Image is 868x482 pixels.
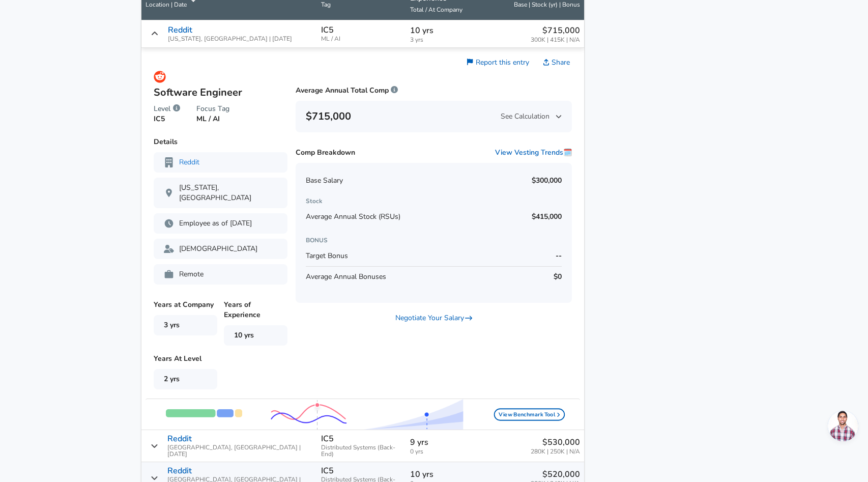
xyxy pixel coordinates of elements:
[531,468,580,480] p: $520,000
[321,36,402,42] span: ML / AI
[164,320,180,330] span: 3 yrs
[224,300,287,346] p: Years of Experience
[495,148,572,158] button: View Vesting Trends🗓️
[306,272,386,282] span: Average Annual Bonuses
[154,300,217,335] p: Years at Company
[179,157,199,167] a: Reddit
[306,212,400,221] span: Average Annual Stock (RSUs)
[499,410,560,419] span: View Benchmark Tool
[168,36,292,42] span: [US_STATE], [GEOGRAPHIC_DATA] | [DATE]
[167,466,192,475] p: Reddit
[321,434,334,443] p: IC5
[154,114,180,124] p: IC5
[224,325,287,346] span: 10 yrs
[410,24,473,37] p: 10 yrs
[154,354,217,389] p: Years At Level
[164,269,277,279] p: Remote
[556,251,562,261] p: --
[306,176,343,186] span: Base Salary
[410,448,473,455] span: 0 yrs
[271,400,347,430] img: Salary trends in a graph
[196,103,229,115] h6: Focus Tag
[531,37,580,43] span: 300K | 415K | N/A
[531,436,580,448] p: $530,000
[531,448,580,455] span: 280K | 250K | N/A
[306,196,562,207] h6: Stock
[532,212,562,222] p: $415,000
[391,86,398,95] span: We calculate your average annual total compensation by adding your base salary to the average of ...
[154,369,217,389] span: 2 yrs
[173,103,180,115] span: Levels are a company's method of standardizing employee's scope of assumed ability, responsibilit...
[501,111,562,122] span: See Calculation
[154,103,170,115] span: Level
[321,1,331,9] span: Tag
[364,399,464,430] img: Salary trend lines
[296,86,398,96] p: Average Annual Total Comp
[476,58,529,67] span: Report this entry
[306,235,562,246] h6: BONUS
[168,25,192,35] p: Reddit
[531,24,580,37] p: $715,000
[410,436,473,448] p: 9 yrs
[554,272,562,282] p: $0
[410,37,473,43] span: 3 yrs
[154,137,287,147] p: Details
[167,444,313,458] span: [GEOGRAPHIC_DATA], [GEOGRAPHIC_DATA] | [DATE]
[828,411,858,441] div: Open chat
[395,313,472,323] a: Negotiate Your Salary
[410,6,462,14] span: Total / At Company
[321,444,402,458] span: Distributed Systems (Back-End)
[514,1,580,9] span: Base | Stock (yr) | Bonus
[167,434,192,443] p: Reddit
[154,71,166,83] img: Reddit
[154,85,287,100] p: Software Engineer
[552,58,570,68] span: Share
[321,466,334,475] p: IC5
[166,409,242,417] img: Salary distribution by compensation components
[164,218,277,229] p: Employee as of [DATE]
[164,183,277,203] p: [US_STATE], [GEOGRAPHIC_DATA]
[146,1,187,9] span: Location | Date
[296,148,355,158] p: Comp Breakdown
[306,108,351,125] h6: $715,000
[196,114,229,124] p: ML / AI
[306,251,348,261] span: Target Bonus
[164,244,277,254] p: [DEMOGRAPHIC_DATA]
[321,25,334,35] p: IC5
[494,408,565,420] button: View Benchmark Tool
[532,176,562,186] p: $300,000
[410,468,473,480] p: 10 yrs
